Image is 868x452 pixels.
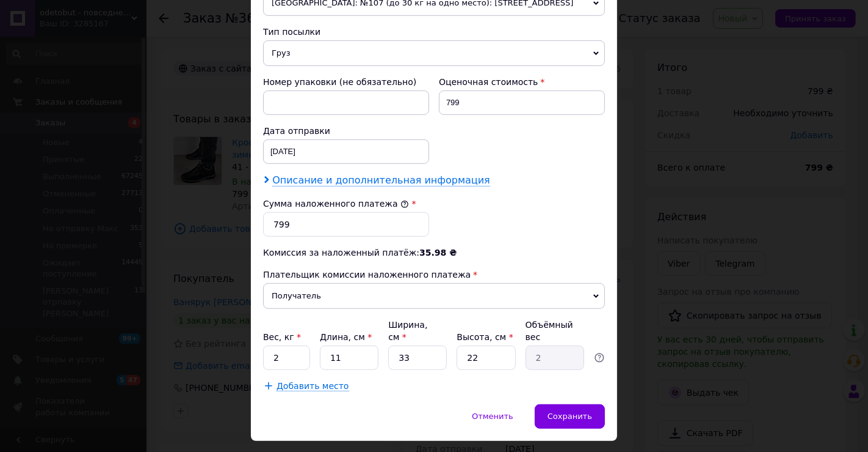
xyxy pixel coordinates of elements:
[457,332,513,342] label: Высота, см
[548,412,592,421] span: Сохранить
[388,320,427,342] label: Ширина, см
[272,174,490,187] span: Описание и дополнительная информация
[277,381,349,391] span: Добавить место
[263,199,409,209] label: Сумма наложенного платежа
[526,319,584,343] div: Объёмный вес
[263,27,320,37] span: Тип посылки
[263,40,605,66] span: Груз
[263,332,301,342] label: Вес, кг
[263,76,429,88] div: Номер упаковки (не обязательно)
[472,412,513,421] span: Отменить
[263,270,471,280] span: Плательщик комиссии наложенного платежа
[263,125,429,137] div: Дата отправки
[263,283,605,309] span: Получатель
[320,332,372,342] label: Длина, см
[439,76,605,88] div: Оценочная стоимость
[419,248,457,257] span: 35.98 ₴
[263,246,605,259] div: Комиссия за наложенный платёж:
